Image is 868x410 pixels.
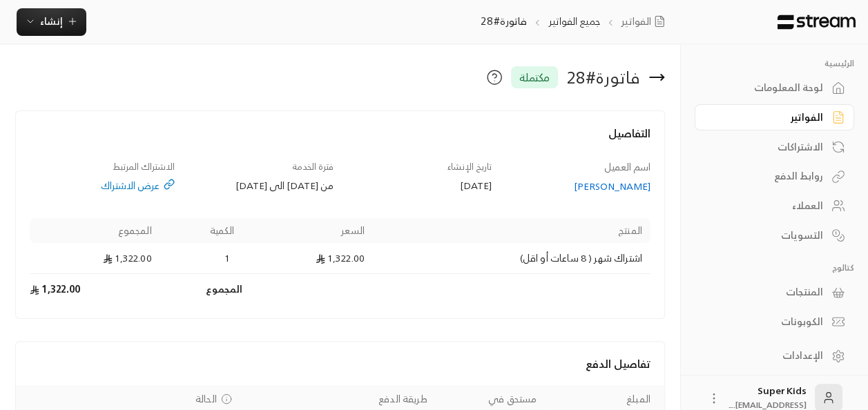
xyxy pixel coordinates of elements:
[695,279,854,306] a: المنتجات
[195,392,217,406] span: الحالة
[160,218,243,243] th: الكمية
[189,179,334,193] div: من [DATE] الى [DATE]
[505,179,650,193] a: [PERSON_NAME]
[695,163,854,190] a: روابط الدفع
[712,199,823,213] div: العملاء
[712,169,823,183] div: روابط الدفع
[712,285,823,299] div: المنتجات
[566,66,640,88] div: فاتورة # 28
[292,159,334,175] span: فترة الخدمة
[519,69,550,86] span: مكتملة
[695,262,854,273] p: كتالوج
[347,179,492,193] div: [DATE]
[30,218,160,243] th: المجموع
[30,125,650,155] h4: التفاصيل
[695,309,854,335] a: الكوبونات
[242,243,372,274] td: 1,322.00
[695,75,854,101] a: لوحة المعلومات
[373,243,650,274] td: اشتراك شهر ( 8 ساعات أو اقل)
[695,133,854,160] a: الاشتراكات
[113,159,175,175] span: الاشتراك المرتبط
[481,14,527,29] p: فاتورة#28
[776,14,857,30] img: Logo
[30,355,650,372] h4: تفاصيل الدفع
[30,218,650,304] table: Products
[242,218,372,243] th: السعر
[712,228,823,242] div: التسويات
[30,274,160,304] td: 1,322.00
[30,243,160,274] td: 1,322.00
[220,251,234,265] span: 1
[17,8,86,36] button: إنشاء
[548,12,600,30] a: جميع الفواتير
[604,158,650,175] span: اسم العميل
[481,14,671,29] nav: breadcrumb
[447,159,492,175] span: تاريخ الإنشاء
[40,12,63,30] span: إنشاء
[160,274,243,304] td: المجموع
[695,104,854,131] a: الفواتير
[373,218,650,243] th: المنتج
[695,193,854,219] a: العملاء
[712,140,823,154] div: الاشتراكات
[695,222,854,248] a: التسويات
[712,81,823,95] div: لوحة المعلومات
[695,58,854,69] p: الرئيسية
[712,349,823,362] div: الإعدادات
[712,110,823,124] div: الفواتير
[30,179,175,193] a: عرض الاشتراك
[695,342,854,369] a: الإعدادات
[712,315,823,329] div: الكوبونات
[621,14,671,29] a: الفواتير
